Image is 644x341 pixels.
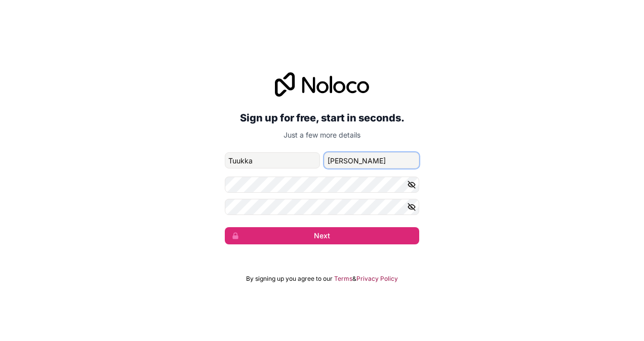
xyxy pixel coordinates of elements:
[225,109,419,127] h2: Sign up for free, start in seconds.
[225,227,419,244] button: Next
[324,152,419,168] input: family-name
[225,130,419,140] p: Just a few more details
[246,275,333,283] span: By signing up you agree to our
[334,275,352,283] a: Terms
[225,152,320,168] input: given-name
[352,275,356,283] span: &
[225,199,419,215] input: Confirm password
[225,177,419,193] input: Password
[356,275,398,283] a: Privacy Policy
